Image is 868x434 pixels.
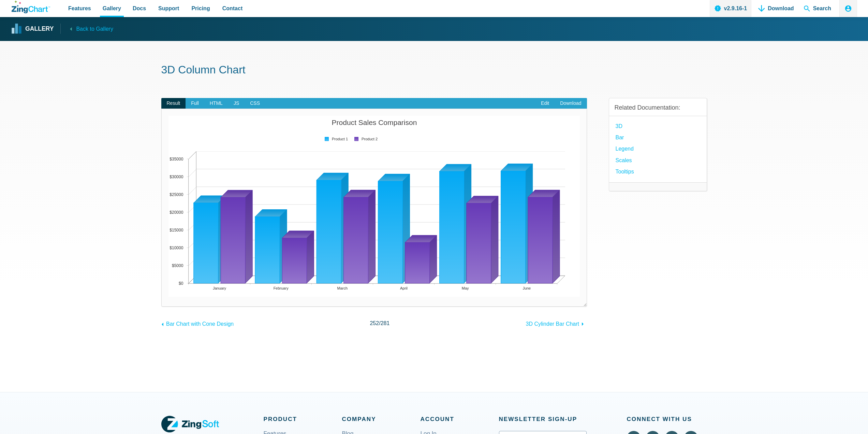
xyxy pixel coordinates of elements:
[616,122,622,131] a: 3D
[158,4,179,13] span: Support
[616,156,632,165] a: Scales
[535,98,555,109] a: Edit
[615,104,701,112] h3: Related Documentation:
[616,167,634,176] a: Tooltips
[161,414,219,434] a: ZingSoft Logo. Click to visit the ZingSoft site (external).
[25,26,54,32] strong: Gallery
[166,321,234,327] span: Bar Chart with Cone Design
[228,98,245,109] span: JS
[555,98,587,109] a: Download
[12,24,54,34] a: Gallery
[222,4,243,13] span: Contact
[627,414,707,424] span: Connect With Us
[161,63,707,78] h1: 3D Column Chart
[616,133,624,142] a: Bar
[161,98,186,109] span: Result
[161,318,234,328] a: Bar Chart with Cone Design
[68,4,91,13] span: Features
[526,321,579,327] span: 3D Cylinder Bar Chart
[381,320,390,326] span: 281
[76,24,113,33] span: Back to Gallery
[264,414,342,424] span: Product
[421,414,499,424] span: Account
[499,414,587,424] span: Newsletter Sign‑up
[342,414,421,424] span: Company
[370,319,389,328] span: /
[370,320,379,326] span: 252
[616,144,634,153] a: Legend
[60,24,113,33] a: Back to Gallery
[103,4,121,13] span: Gallery
[526,318,587,328] a: 3D Cylinder Bar Chart
[186,98,204,109] span: Full
[204,98,228,109] span: HTML
[133,4,146,13] span: Docs
[191,4,210,13] span: Pricing
[245,98,265,109] span: CSS
[12,1,50,13] a: ZingChart Logo. Click to return to the homepage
